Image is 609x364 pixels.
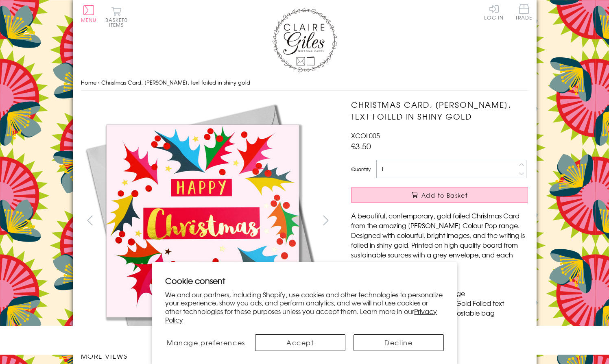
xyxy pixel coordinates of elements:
a: Privacy Policy [165,306,437,325]
h3: More views [81,351,335,361]
a: Trade [515,4,533,22]
button: Decline [354,334,444,351]
span: £3.50 [351,140,371,152]
p: We and our partners, including Shopify, use cookies and other technologies to personalize your ex... [165,290,444,324]
button: Accept [255,334,345,351]
button: Add to Basket [351,187,528,203]
button: Manage preferences [165,334,247,351]
img: Christmas Card, Bright Holly, text foiled in shiny gold [335,99,579,343]
a: Home [81,78,96,86]
span: Trade [515,4,533,20]
button: prev [81,211,99,229]
img: Claire Giles Greetings Cards [272,8,337,72]
h1: Christmas Card, [PERSON_NAME], text foiled in shiny gold [351,99,528,122]
span: Christmas Card, [PERSON_NAME], text foiled in shiny gold [101,78,250,86]
span: Menu [81,16,97,24]
span: › [98,78,100,86]
span: 0 items [109,16,128,28]
span: Add to Basket [421,191,468,199]
nav: breadcrumbs [81,74,528,91]
button: Menu [81,5,97,22]
span: XCOL005 [351,131,380,140]
button: Basket0 items [105,7,128,27]
h2: Cookie consent [165,275,444,286]
label: Quantity [351,166,371,173]
p: A beautiful, contemporary, gold foiled Christmas Card from the amazing [PERSON_NAME] Colour Pop r... [351,211,528,269]
span: Manage preferences [167,338,245,347]
button: next [317,211,335,229]
img: Christmas Card, Bright Holly, text foiled in shiny gold [81,99,325,343]
a: Log In [484,4,504,20]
